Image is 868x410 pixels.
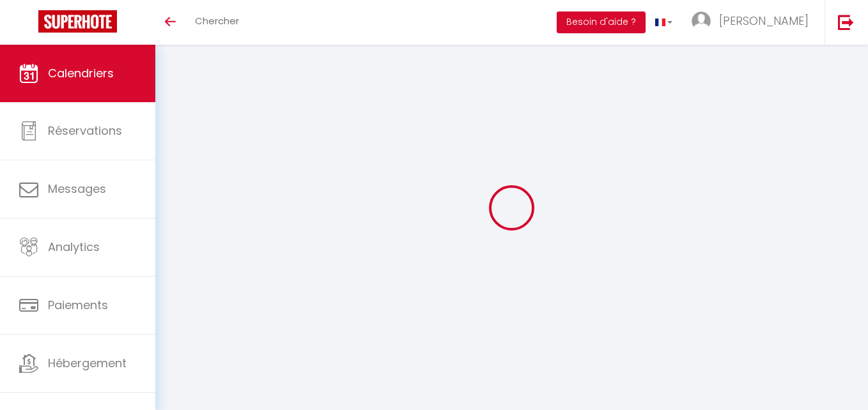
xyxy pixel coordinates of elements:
[557,11,646,33] button: Besoin d'aide ?
[48,181,106,197] span: Messages
[48,355,127,371] span: Hébergement
[838,14,854,30] img: logout
[38,10,117,33] img: Super Booking
[48,239,100,255] span: Analytics
[195,14,239,27] span: Chercher
[719,13,809,29] span: [PERSON_NAME]
[48,65,114,81] span: Calendriers
[692,11,711,31] img: ...
[48,297,108,313] span: Paiements
[48,123,122,139] span: Réservations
